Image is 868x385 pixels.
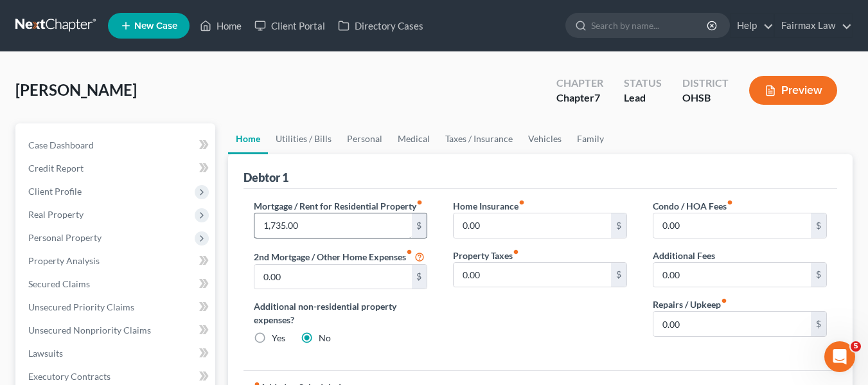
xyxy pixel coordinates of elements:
[811,312,826,336] div: $
[438,123,520,154] a: Taxes / Insurance
[653,199,733,213] label: Condo / HOA Fees
[134,21,177,31] span: New Case
[18,342,215,365] a: Lawsuits
[28,186,82,197] span: Client Profile
[731,14,774,37] a: Help
[28,139,94,150] span: Case Dashboard
[653,213,811,238] input: --
[556,76,603,91] div: Chapter
[412,213,427,238] div: $
[749,76,837,105] button: Preview
[611,213,626,238] div: $
[319,332,331,345] label: No
[406,249,412,255] i: fiber_manual_record
[453,249,519,262] label: Property Taxes
[454,263,611,287] input: --
[653,312,811,336] input: --
[721,298,727,304] i: fiber_manual_record
[811,213,826,238] div: $
[244,170,288,185] div: Debtor 1
[254,265,412,289] input: --
[811,263,826,287] div: $
[824,341,855,372] iframe: Intercom live chat
[254,213,412,238] input: --
[15,80,137,99] span: [PERSON_NAME]
[624,91,662,105] div: Lead
[513,249,519,255] i: fiber_manual_record
[28,163,84,174] span: Credit Report
[28,301,134,312] span: Unsecured Priority Claims
[412,265,427,289] div: $
[390,123,438,154] a: Medical
[851,341,861,352] span: 5
[28,348,63,359] span: Lawsuits
[18,273,215,296] a: Secured Claims
[416,199,423,206] i: fiber_manual_record
[556,91,603,105] div: Chapter
[18,157,215,180] a: Credit Report
[611,263,626,287] div: $
[591,13,709,37] input: Search by name...
[248,14,332,37] a: Client Portal
[28,278,90,289] span: Secured Claims
[569,123,612,154] a: Family
[254,300,428,327] label: Additional non-residential property expenses?
[454,213,611,238] input: --
[727,199,733,206] i: fiber_manual_record
[18,134,215,157] a: Case Dashboard
[28,255,100,266] span: Property Analysis
[228,123,268,154] a: Home
[28,209,84,220] span: Real Property
[18,319,215,342] a: Unsecured Nonpriority Claims
[682,91,729,105] div: OHSB
[520,123,569,154] a: Vehicles
[653,263,811,287] input: --
[594,91,600,103] span: 7
[18,296,215,319] a: Unsecured Priority Claims
[653,298,727,311] label: Repairs / Upkeep
[339,123,390,154] a: Personal
[518,199,525,206] i: fiber_manual_record
[18,249,215,273] a: Property Analysis
[332,14,430,37] a: Directory Cases
[268,123,339,154] a: Utilities / Bills
[775,14,852,37] a: Fairmax Law
[624,76,662,91] div: Status
[682,76,729,91] div: District
[254,249,425,264] label: 2nd Mortgage / Other Home Expenses
[193,14,248,37] a: Home
[653,249,715,262] label: Additional Fees
[28,232,102,243] span: Personal Property
[453,199,525,213] label: Home Insurance
[272,332,285,345] label: Yes
[28,371,111,382] span: Executory Contracts
[28,325,151,336] span: Unsecured Nonpriority Claims
[254,199,423,213] label: Mortgage / Rent for Residential Property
